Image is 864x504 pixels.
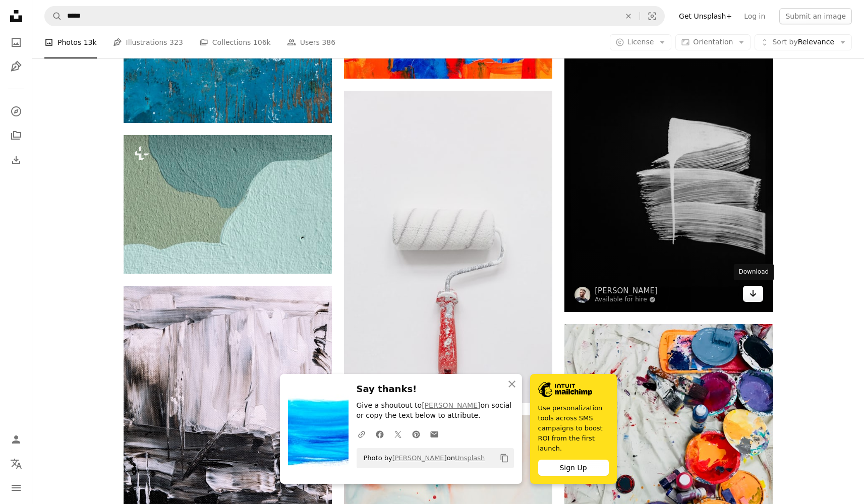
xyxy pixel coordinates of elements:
div: Download [734,264,774,280]
a: [PERSON_NAME] [422,401,480,409]
a: Collections [6,125,26,146]
a: Explore [6,101,26,121]
div: Sign Up [538,460,609,476]
button: Language [6,454,26,474]
a: Download [743,286,763,302]
button: Search Unsplash [45,7,62,26]
a: Log in [738,8,771,24]
h3: Say thanks! [357,382,514,397]
span: Sort by [772,38,797,46]
span: 386 [322,37,335,48]
button: Orientation [675,34,751,50]
form: Find visuals sitewide [44,6,665,26]
a: Unsplash [455,454,485,462]
button: Sort byRelevance [755,34,852,50]
a: Share on Pinterest [407,424,425,444]
a: Download History [6,150,26,170]
a: Photos [6,32,26,52]
a: Available for hire [595,296,658,304]
img: Go to Luca Nicoletti's profile [574,287,591,303]
a: Share on Facebook [371,424,389,444]
span: Orientation [693,38,733,46]
span: Relevance [772,37,834,47]
button: Copy to clipboard [496,450,513,467]
p: Give a shoutout to on social or copy the text below to attribute. [357,401,514,421]
button: License [610,34,672,50]
span: 106k [253,37,271,48]
img: file-1690386555781-336d1949dad1image [538,382,592,397]
a: white paint roller [344,242,552,251]
a: a blue and green painted wall with a bird on it [124,200,332,209]
a: [PERSON_NAME] [392,454,447,462]
span: Use personalization tools across SMS campaigns to boost ROI from the first launch. [538,403,609,454]
button: Clear [617,7,640,26]
a: Share on Twitter [389,424,407,444]
a: Log in / Sign up [6,429,26,450]
a: Home — Unsplash [6,6,26,28]
a: Illustrations [6,56,26,77]
a: assorted-color paints and paintbrushes on white tarp [564,458,773,467]
a: multicolored abstract painting [124,420,332,429]
button: Menu [6,478,26,498]
a: Users 386 [287,26,335,58]
a: white paper with black background [564,151,773,160]
a: Get Unsplash+ [673,8,738,24]
span: 323 [169,37,183,48]
span: License [627,38,654,46]
a: [PERSON_NAME] [595,286,658,296]
img: white paint roller [344,91,552,403]
a: Use personalization tools across SMS campaigns to boost ROI from the first launch.Sign Up [530,374,617,484]
img: a blue and green painted wall with a bird on it [124,135,332,274]
a: Illustrations 323 [113,26,183,58]
span: Photo by on [359,450,485,466]
a: Collections 106k [199,26,271,58]
a: Share over email [425,424,443,444]
button: Visual search [640,7,664,26]
button: Submit an image [779,8,852,24]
